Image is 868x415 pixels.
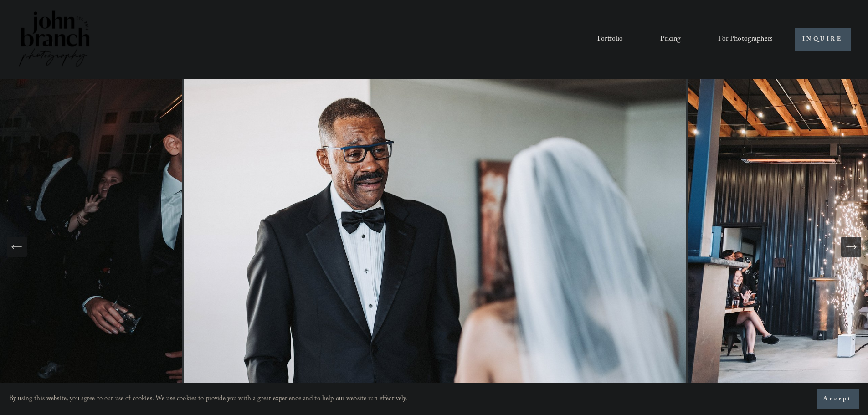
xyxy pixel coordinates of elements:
img: Bay 7 Wedding Photography [184,79,688,415]
a: Portfolio [597,31,623,47]
p: By using this website, you agree to our use of cookies. We use cookies to provide you with a grea... [9,393,408,406]
button: Accept [817,389,859,409]
button: Next Slide [841,237,861,257]
a: folder dropdown [718,31,773,47]
span: For Photographers [718,32,773,46]
a: INQUIRE [795,28,851,51]
span: Accept [823,395,852,404]
img: John Branch IV Photography [17,9,91,70]
a: Pricing [660,31,681,47]
button: Previous Slide [7,237,27,257]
